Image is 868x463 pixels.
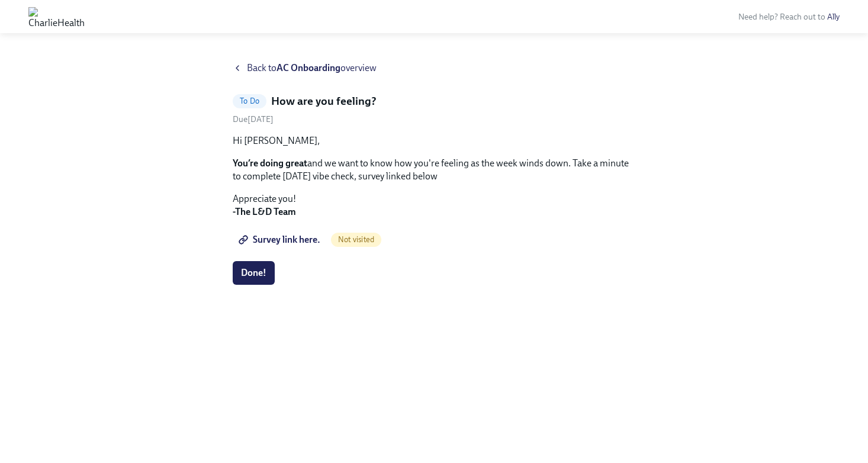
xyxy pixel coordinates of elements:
p: and we want to know how you're feeling as the week winds down. Take a minute to complete [DATE] v... [233,157,635,183]
span: Back to overview [247,62,377,75]
button: Done! [233,261,275,285]
span: Need help? Reach out to [738,12,840,22]
strong: You’re doing great [233,157,307,169]
span: To Do [233,97,266,105]
strong: AC Onboarding [277,62,340,73]
strong: -The L&D Team [233,206,296,217]
a: Back toAC Onboardingoverview [233,62,635,75]
span: Done! [241,267,266,279]
a: Ally [827,12,840,22]
img: CharlieHealth [28,7,85,26]
a: Survey link here. [233,228,329,252]
p: Hi [PERSON_NAME], [233,134,635,147]
span: Not visited [331,235,381,244]
h5: How are you feeling? [271,94,377,109]
span: Due [DATE] [233,114,274,124]
p: Appreciate you! [233,192,635,218]
span: Survey link here. [241,234,320,246]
